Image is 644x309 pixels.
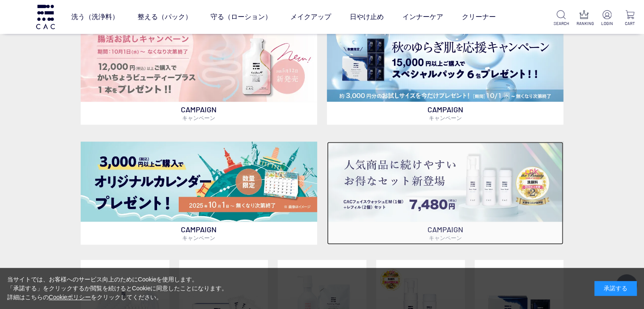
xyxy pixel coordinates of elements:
[81,22,318,102] img: 腸活お試しキャンペーン
[81,102,318,125] p: CAMPAIGN
[81,222,318,245] p: CAMPAIGN
[7,275,228,302] div: 当サイトでは、お客様へのサービス向上のためにCookieを使用します。 「承諾する」をクリックするか閲覧を続けるとCookieに同意したことになります。 詳細はこちらの をクリックしてください。
[554,20,568,27] p: SEARCH
[71,5,119,29] a: 洗う（洗浄料）
[182,114,215,121] span: キャンペーン
[81,142,318,245] a: カレンダープレゼント カレンダープレゼント CAMPAIGNキャンペーン
[211,5,272,29] a: 守る（ローション）
[350,5,384,29] a: 日やけ止め
[327,142,564,245] a: フェイスウォッシュ＋レフィル2個セット フェイスウォッシュ＋レフィル2個セット CAMPAIGNキャンペーン
[327,222,564,245] p: CAMPAIGN
[182,234,215,241] span: キャンペーン
[35,5,56,29] img: logo
[49,294,91,301] a: Cookieポリシー
[402,5,443,29] a: インナーケア
[138,5,192,29] a: 整える（パック）
[599,10,614,27] a: LOGIN
[577,10,591,27] a: RANKING
[327,102,564,125] p: CAMPAIGN
[327,22,564,102] img: スペシャルパックお試しプレゼント
[290,5,331,29] a: メイクアップ
[594,281,637,296] div: 承諾する
[622,20,637,27] p: CART
[554,10,568,27] a: SEARCH
[429,114,462,121] span: キャンペーン
[81,22,318,125] a: 腸活お試しキャンペーン 腸活お試しキャンペーン CAMPAIGNキャンペーン
[622,10,637,27] a: CART
[327,142,564,222] img: フェイスウォッシュ＋レフィル2個セット
[429,234,462,241] span: キャンペーン
[81,142,318,222] img: カレンダープレゼント
[577,20,591,27] p: RANKING
[327,22,564,125] a: スペシャルパックお試しプレゼント スペシャルパックお試しプレゼント CAMPAIGNキャンペーン
[462,5,496,29] a: クリーナー
[599,20,614,27] p: LOGIN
